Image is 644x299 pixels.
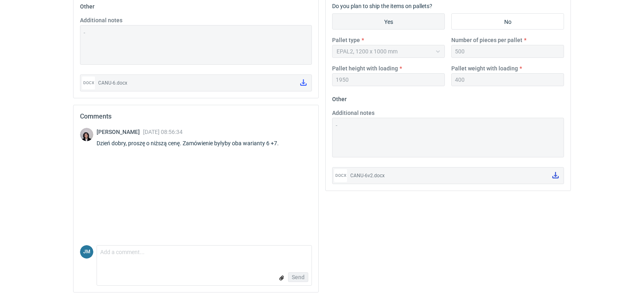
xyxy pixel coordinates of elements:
[332,36,360,44] label: Pallet type
[98,79,294,87] div: CANU-6.docx
[288,272,308,282] button: Send
[97,129,143,135] span: [PERSON_NAME]
[334,169,347,182] div: docx
[292,274,305,280] span: Send
[80,25,312,65] textarea: -
[82,76,95,89] div: docx
[97,139,288,147] div: Dzień dobry, proszę o niższą cenę. Zamówienie byłyby oba warianty 6 +7.
[350,172,546,180] div: CANU-6v2.docx
[80,112,312,121] h2: Comments
[143,129,183,135] span: [DATE] 08:56:34
[332,118,564,157] textarea: -
[80,245,93,259] div: Joanna Myślak
[451,36,522,44] label: Number of pieces per pallet
[451,64,518,72] label: Pallet weight with loading
[332,109,375,117] label: Additional notes
[80,245,93,259] figcaption: JM
[332,3,432,9] label: Do you plan to ship the items on pallets?
[332,93,347,102] legend: Other
[80,128,93,141] img: Sebastian Markut
[332,64,398,72] label: Pallet height with loading
[80,16,122,24] label: Additional notes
